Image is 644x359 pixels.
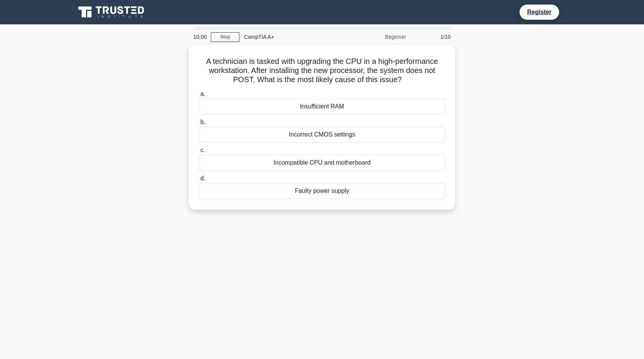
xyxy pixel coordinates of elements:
[199,98,445,114] div: Insufficient RAM
[200,91,205,97] span: a.
[344,29,411,44] div: Beginner
[239,29,344,44] div: CompTIA A+
[211,32,239,42] a: Stop
[523,7,556,17] a: Register
[200,119,205,125] span: b.
[199,127,445,143] div: Incorrect CMOS settings
[411,29,455,44] div: 1/10
[199,183,445,199] div: Faulty power supply
[198,57,446,85] h5: A technician is tasked with upgrading the CPU in a high-performance workstation. After installing...
[189,29,211,44] div: 10:00
[200,147,205,153] span: c.
[199,155,445,171] div: Incompatible CPU and motherboard
[200,175,205,181] span: d.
